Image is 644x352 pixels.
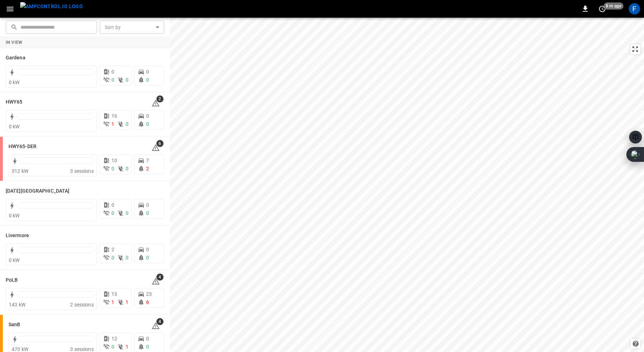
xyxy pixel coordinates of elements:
span: 0 [146,344,149,350]
span: 2 [146,166,149,171]
span: 6 [156,140,163,147]
span: 0 [146,255,149,260]
h6: Gardena [6,54,25,62]
span: 23 [146,291,152,297]
span: 0 [146,69,149,75]
h6: HWY65 [6,98,23,106]
h6: Livermore [6,232,29,240]
span: 0 [111,166,114,171]
span: 3 sessions [70,346,94,352]
h6: PoLB [6,276,18,284]
span: 3 sessions [70,168,94,174]
span: 0 [111,344,114,350]
span: 0 [126,255,128,260]
button: set refresh interval [597,3,608,14]
span: 0 [146,210,149,216]
h6: HWY65-DER [8,143,36,151]
span: 0 [111,77,114,83]
h6: SanB [8,321,20,329]
span: 0 [126,210,128,216]
span: 312 kW [12,168,28,174]
span: 0 [146,336,149,341]
span: 0 [146,77,149,83]
span: 4 [156,274,163,281]
span: 2 [111,247,114,252]
strong: In View [6,40,23,45]
span: 0 [126,121,128,127]
span: 0 [126,77,128,83]
span: 13 [111,291,117,297]
span: 8 m ago [604,2,623,10]
span: 0 kW [9,80,20,85]
canvas: Map [170,18,644,352]
span: 470 kW [12,346,28,352]
span: 12 [111,336,117,341]
span: 0 [146,113,149,119]
span: 0 [146,247,149,252]
span: 2 [156,95,163,102]
span: 143 kW [9,302,25,307]
span: 0 [111,69,114,75]
span: 0 [146,202,149,208]
span: 6 [146,299,149,305]
span: 1 [126,299,128,305]
span: 0 kW [9,257,20,263]
span: 1 [111,299,114,305]
span: 0 [111,210,114,216]
span: 0 kW [9,213,20,218]
span: 0 [146,121,149,127]
span: 7 [146,158,149,163]
h6: Karma Center [6,187,69,195]
span: 10 [111,158,117,163]
span: 1 [111,121,114,127]
span: 0 [126,166,128,171]
img: ampcontrol.io logo [20,2,83,11]
div: profile-icon [629,3,640,14]
span: 0 [111,255,114,260]
span: 1 [126,344,128,350]
span: 2 sessions [70,302,94,307]
span: 4 [156,318,163,325]
span: 0 kW [9,124,20,129]
span: 0 [111,202,114,208]
span: 16 [111,113,117,119]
